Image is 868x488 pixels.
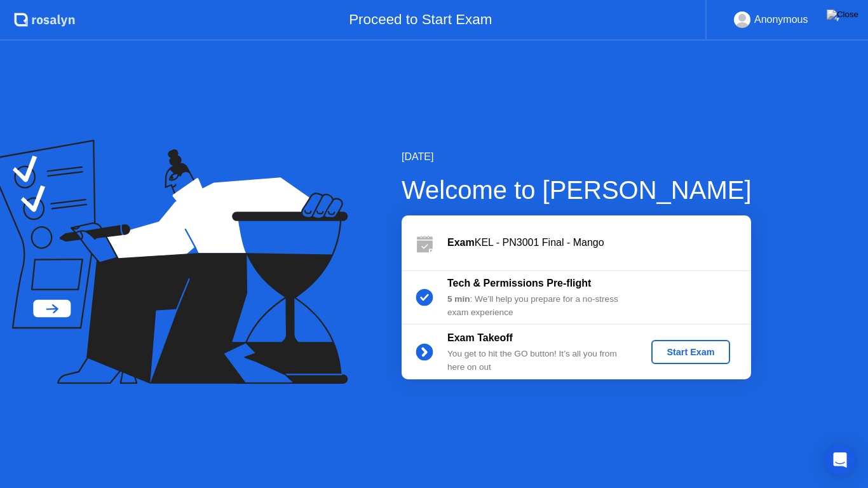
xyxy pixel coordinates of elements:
img: Close [827,10,858,20]
div: KEL - PN3001 Final - Mango [447,235,751,250]
div: : We’ll help you prepare for a no-stress exam experience [447,293,630,319]
div: [DATE] [402,149,752,165]
button: Start Exam [651,340,729,364]
b: Exam Takeoff [447,332,513,343]
div: Welcome to [PERSON_NAME] [402,171,752,209]
div: Anonymous [754,11,808,28]
b: 5 min [447,294,470,304]
div: You get to hit the GO button! It’s all you from here on out [447,348,630,374]
div: Open Intercom Messenger [825,445,855,475]
b: Tech & Permissions Pre-flight [447,278,591,288]
div: Start Exam [656,347,724,357]
b: Exam [447,237,475,248]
